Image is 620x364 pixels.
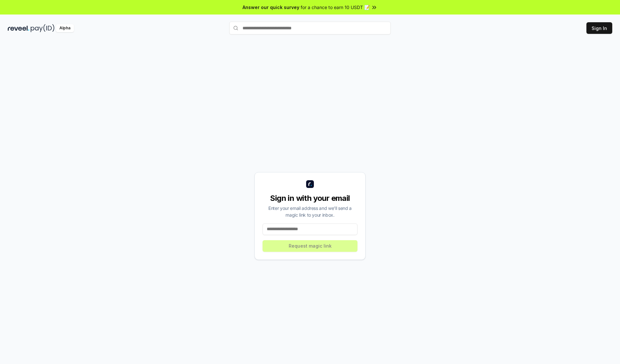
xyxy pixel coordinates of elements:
span: Answer our quick survey [243,4,299,11]
button: Sign In [586,22,612,34]
img: pay_id [31,24,55,32]
span: for a chance to earn 10 USDT 📝 [301,4,370,11]
div: Sign in with your email [263,193,357,203]
img: logo_small [306,180,314,188]
div: Enter your email address and we’ll send a magic link to your inbox. [263,205,357,218]
div: Alpha [56,24,74,32]
img: reveel_dark [8,24,29,32]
